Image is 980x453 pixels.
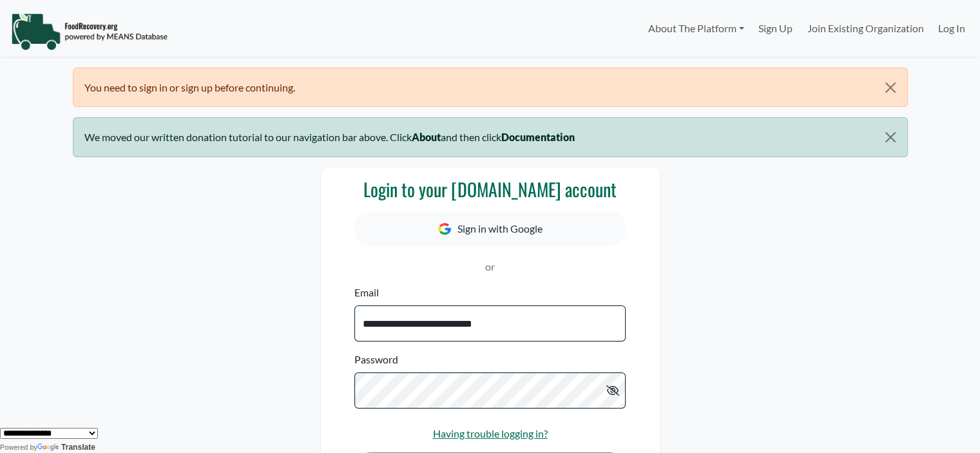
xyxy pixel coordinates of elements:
[874,68,907,107] button: Close
[751,15,800,41] a: Sign Up
[931,15,972,41] a: Log In
[354,285,379,300] label: Email
[354,178,625,200] h3: Login to your [DOMAIN_NAME] account
[73,68,908,107] div: You need to sign in or sign up before continuing.
[354,259,625,275] p: or
[354,211,625,246] button: Sign in with Google
[37,443,61,452] img: Google Translate
[438,223,451,235] img: Google Icon
[354,352,398,367] label: Password
[412,131,441,143] b: About
[800,15,930,41] a: Join Existing Organization
[640,15,751,41] a: About The Platform
[73,117,908,157] div: We moved our written donation tutorial to our navigation bar above. Click and then click
[874,118,907,157] button: Close
[501,131,575,143] b: Documentation
[11,12,168,51] img: NavigationLogo_FoodRecovery-91c16205cd0af1ed486a0f1a7774a6544ea792ac00100771e7dd3ec7c0e58e41.png
[37,443,95,452] a: Translate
